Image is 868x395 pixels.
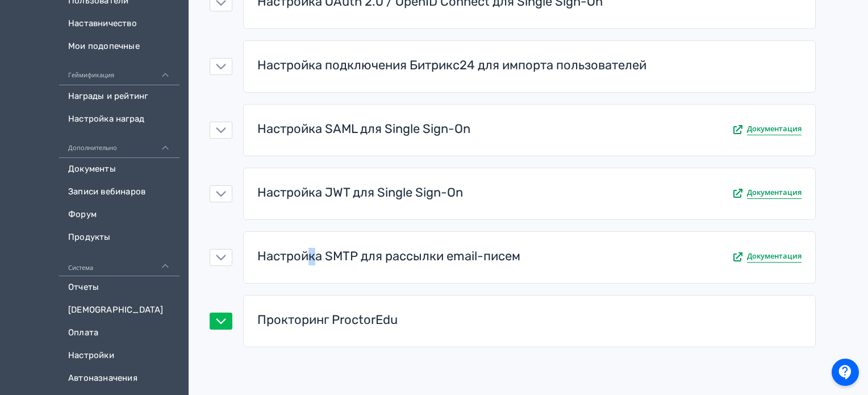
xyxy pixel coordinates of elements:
[59,85,180,108] a: Награды и рейтинг
[59,108,180,131] a: Настройка наград
[59,226,180,249] a: Продукты
[747,251,802,263] a: Документация
[59,276,180,299] a: Отчеты
[747,187,802,199] a: Документация
[59,58,180,85] div: Геймификация
[59,249,180,276] div: Система
[59,322,180,344] a: Оплата
[59,158,180,181] a: Документы
[59,35,180,58] a: Мои подопечные
[59,344,180,367] a: Настройки
[59,367,180,390] a: Автоназначения
[257,57,646,74] div: Настройка подключения Битрикс24 для импорта пользователей
[257,311,398,329] div: Прокторинг ProctorEdu
[59,203,180,226] a: Форум
[257,184,463,202] div: Настройка JWT для Single Sign-On
[257,248,520,265] div: Настройка SMTP для рассылки email-писем
[747,123,802,135] a: Документация
[59,13,180,35] a: Наставничество
[257,120,470,138] div: Настройка SAML для Single Sign-On
[59,131,180,158] div: Дополнительно
[59,181,180,203] a: Записи вебинаров
[59,299,180,322] a: [DEMOGRAPHIC_DATA]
